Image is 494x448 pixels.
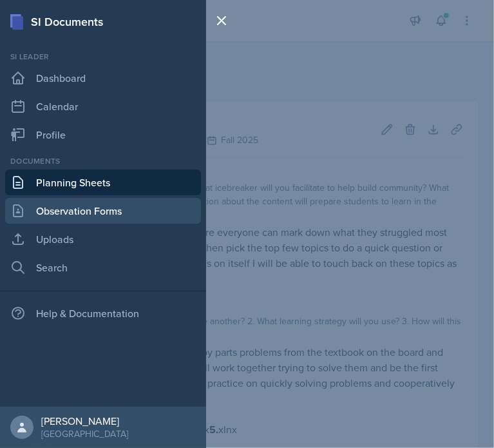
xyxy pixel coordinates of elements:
div: Help & Documentation [5,300,201,326]
a: Search [5,255,201,280]
a: Planning Sheets [5,170,201,195]
a: Dashboard [5,65,201,91]
a: Calendar [5,93,201,119]
div: [PERSON_NAME] [41,414,128,427]
div: Documents [5,155,201,167]
div: [GEOGRAPHIC_DATA] [41,427,128,440]
div: Si leader [5,51,201,63]
a: Uploads [5,226,201,252]
a: Observation Forms [5,198,201,224]
a: Profile [5,122,201,148]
